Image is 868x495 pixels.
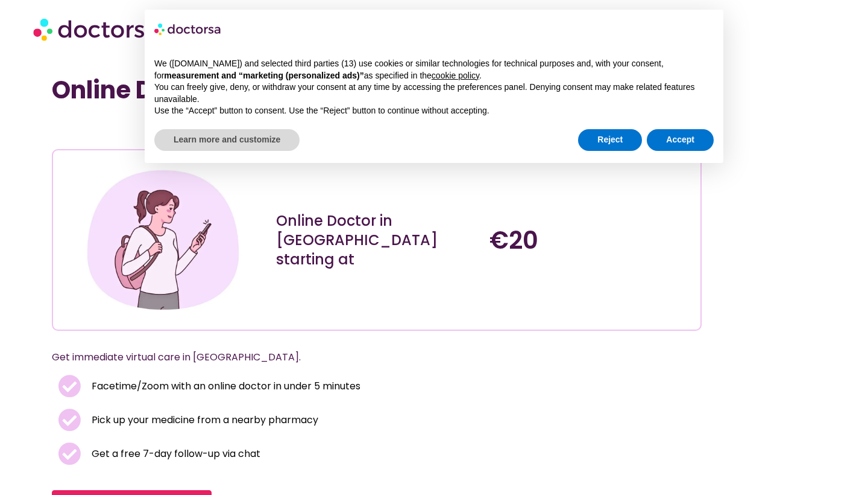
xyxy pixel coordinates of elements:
[89,445,260,462] span: Get a free 7-day follow-up via chat
[432,71,479,80] a: cookie policy
[578,129,642,151] button: Reject
[52,75,701,104] h1: Online Doctor Near Me [GEOGRAPHIC_DATA]
[154,81,714,105] p: You can freely give, deny, or withdraw your consent at any time by accessing the preferences pane...
[489,226,691,255] h4: €20
[276,211,477,269] div: Online Doctor in [GEOGRAPHIC_DATA] starting at
[52,349,672,366] p: Get immediate virtual care in [GEOGRAPHIC_DATA].
[154,58,714,81] p: We ([DOMAIN_NAME]) and selected third parties (13) use cookies or similar technologies for techni...
[83,159,244,321] img: Illustration depicting a young woman in a casual outfit, engaged with her smartphone. She has a p...
[89,378,360,395] span: Facetime/Zoom with an online doctor in under 5 minutes
[647,129,714,151] button: Accept
[89,412,318,429] span: Pick up your medicine from a nearby pharmacy
[154,129,300,151] button: Learn more and customize
[154,19,222,39] img: logo
[58,123,239,137] iframe: Customer reviews powered by Trustpilot
[164,71,363,80] strong: measurement and “marketing (personalized ads)”
[154,105,714,117] p: Use the “Accept” button to consent. Use the “Reject” button to continue without accepting.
